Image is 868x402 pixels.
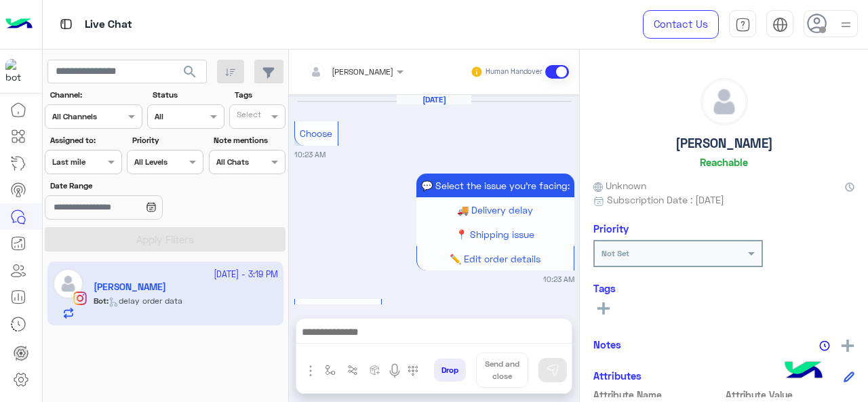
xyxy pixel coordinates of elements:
label: Tags [235,89,284,101]
label: Assigned to: [50,134,120,146]
img: 317874714732967 [5,59,30,83]
span: ✏️ Edit order details [450,253,540,264]
label: Channel: [50,89,141,101]
span: [PERSON_NAME] [332,66,393,77]
button: Apply Filters [45,227,285,252]
h5: [PERSON_NAME] [675,136,773,151]
h6: [DATE] [397,95,471,104]
img: send message [546,363,559,377]
span: Choose [300,127,332,139]
small: 10:23 AM [294,149,325,160]
label: Date Range [50,180,202,192]
label: Note mentions [214,134,283,146]
h6: Reachable [700,156,748,168]
a: Contact Us [643,10,719,39]
span: Attribute Value [726,388,855,402]
button: Send and close [476,353,528,388]
button: search [174,60,207,89]
img: profile [837,16,854,33]
img: hulul-logo.png [780,348,827,395]
button: create order [364,359,387,382]
img: add [842,340,854,352]
a: tab [729,10,756,39]
button: Drop [434,359,466,382]
div: Select [235,108,261,124]
img: Logo [5,10,33,39]
img: send voice note [387,363,403,379]
span: Subscription Date : [DATE] [607,193,724,207]
h6: Priority [593,222,629,235]
img: notes [819,340,830,351]
span: 🚚 Delivery delay [457,204,533,216]
p: Live Chat [85,16,132,34]
img: tab [772,17,788,33]
img: create order [370,365,380,376]
button: select flow [319,359,342,382]
img: send attachment [302,363,319,379]
h6: Tags [593,282,854,294]
img: tab [58,16,75,33]
span: Unknown [593,178,646,193]
h6: Notes [593,338,621,350]
p: 1/10/2025, 10:23 AM [416,174,574,197]
img: Trigger scenario [347,365,358,376]
span: Attribute Name [593,388,723,402]
b: Not Set [601,248,629,258]
img: select flow [325,365,336,376]
img: make a call [408,365,418,376]
small: 10:23 AM [543,274,574,285]
label: Status [153,89,222,101]
span: 📍 Shipping issue [456,228,534,240]
h6: Attributes [593,369,642,382]
img: defaultAdmin.png [701,79,747,125]
small: Human Handover [486,66,542,77]
span: search [182,64,198,80]
button: Trigger scenario [342,359,364,382]
img: tab [735,17,751,33]
label: Priority [132,134,202,146]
